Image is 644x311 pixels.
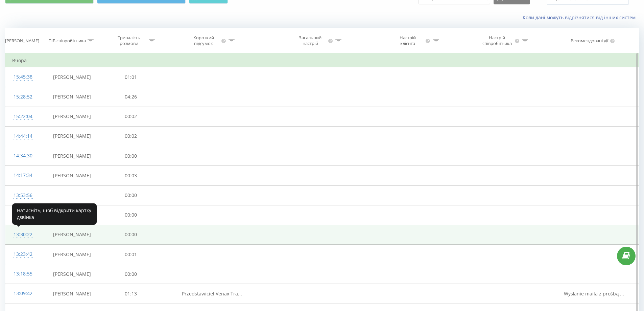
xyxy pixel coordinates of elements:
td: 00:00 [103,205,159,225]
div: 15:45:38 [12,70,34,84]
td: 00:00 [103,185,159,205]
div: 13:23:42 [12,248,34,261]
td: 00:01 [103,245,159,264]
td: 01:13 [103,284,159,304]
div: 13:53:56 [12,189,34,202]
td: [PERSON_NAME] [41,225,103,244]
td: [PERSON_NAME] [41,107,103,126]
div: 13:18:55 [12,267,34,281]
td: 00:00 [103,225,159,244]
div: 14:34:30 [12,149,34,162]
div: 13:30:22 [12,228,34,241]
td: [PERSON_NAME] [41,126,103,146]
td: 00:03 [103,166,159,185]
a: Коли дані можуть відрізнятися вiд інших систем [523,14,639,21]
div: Загальний настрій [294,35,327,46]
div: 15:28:52 [12,90,34,104]
td: [PERSON_NAME] [41,67,103,87]
div: 15:22:04 [12,110,34,123]
div: Настрій клієнта [392,35,423,46]
td: [PERSON_NAME] [41,166,103,185]
div: Рекомендовані дії [571,38,608,44]
td: 00:02 [103,126,159,146]
td: [PERSON_NAME] [41,146,103,166]
td: 04:26 [103,87,159,107]
td: [PERSON_NAME] [41,245,103,264]
div: Натисніть, щоб відкрити картку дзвінка [12,203,97,225]
div: [PERSON_NAME] [5,38,39,44]
div: Короткий підсумок [187,35,220,46]
td: 00:00 [103,264,159,284]
div: Настрій співробітника [481,35,513,46]
div: 14:17:34 [12,169,34,182]
div: ПІБ співробітника [48,38,86,44]
div: 13:09:42 [12,287,34,300]
span: Przedstawiciel Venax Tra... [182,290,242,297]
td: [PERSON_NAME] [41,264,103,284]
td: [PERSON_NAME] [41,87,103,107]
td: 00:00 [103,146,159,166]
td: 01:01 [103,67,159,87]
td: Вчора [5,54,639,67]
span: Wysłanie maila z prośbą ... [564,290,624,297]
div: 14:44:14 [12,130,34,143]
td: [PERSON_NAME] [41,284,103,304]
td: 00:02 [103,107,159,126]
div: Тривалість розмови [111,35,147,46]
